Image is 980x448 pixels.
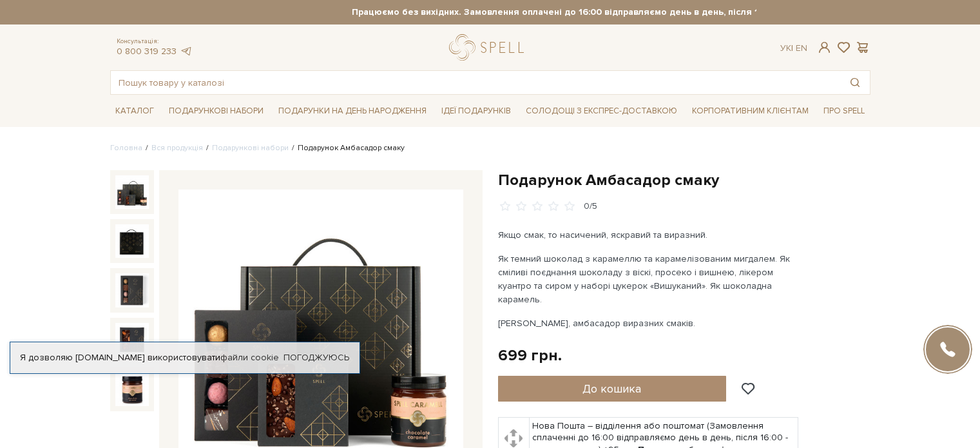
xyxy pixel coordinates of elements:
[273,101,432,121] span: Подарунки на День народження
[115,323,149,356] img: Подарунок Амбасадор смаку
[498,376,727,402] button: До кошика
[791,43,793,54] span: |
[283,352,349,364] a: Погоджуюсь
[436,101,516,121] span: Ідеї подарунків
[180,46,193,57] a: telegram
[840,71,870,94] button: Пошук товару у каталозі
[498,317,800,330] p: [PERSON_NAME], амбасадор виразних смаків.
[220,352,279,363] a: файли cookie
[115,224,149,258] img: Подарунок Амбасадор смаку
[164,101,269,121] span: Подарункові набори
[289,142,405,154] li: Подарунок Амбасадор смаку
[110,101,159,121] span: Каталог
[521,100,682,122] a: Солодощі з експрес-доставкою
[151,143,203,153] a: Вся продукція
[498,252,800,306] p: Як темний шоколад з карамеллю та карамелізованим мигдалем. Як сміливі поєднання шоколаду з віскі,...
[117,46,177,57] a: 0 800 319 233
[818,101,870,121] span: Про Spell
[498,346,562,365] div: 699 грн.
[687,100,814,122] a: Корпоративним клієнтам
[110,143,142,153] a: Головна
[212,143,289,153] a: Подарункові набори
[780,43,807,54] div: Ук
[111,71,840,94] input: Пошук товару у каталозі
[115,273,149,307] img: Подарунок Амбасадор смаку
[584,200,597,213] div: 0/5
[498,170,870,190] h1: Подарунок Амбасадор смаку
[115,372,149,405] img: Подарунок Амбасадор смаку
[582,382,641,396] span: До кошика
[115,175,149,209] img: Подарунок Амбасадор смаку
[10,352,360,364] div: Я дозволяю [DOMAIN_NAME] використовувати
[449,34,530,61] a: logo
[796,43,807,54] a: En
[117,37,193,46] span: Консультація:
[498,228,800,242] p: Якщо смак, то насичений, яскравий та виразний.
